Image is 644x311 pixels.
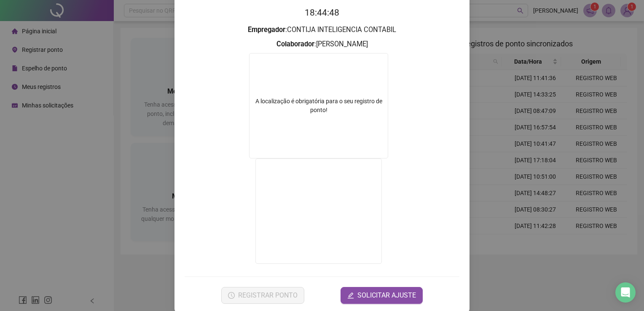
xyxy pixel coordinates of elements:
[248,26,285,34] strong: Empregador
[615,282,636,303] div: Open Intercom Messenger
[347,292,354,299] span: edit
[276,40,314,48] strong: Colaborador
[305,8,339,18] time: 18:44:48
[250,97,388,115] div: A localização é obrigatória para o seu registro de ponto!
[357,290,416,300] span: SOLICITAR AJUSTE
[185,24,459,35] h3: : CONTIJA INTELIGENCIA CONTABIL
[185,39,459,50] h3: : [PERSON_NAME]
[221,287,304,304] button: REGISTRAR PONTO
[341,287,423,304] button: editSOLICITAR AJUSTE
